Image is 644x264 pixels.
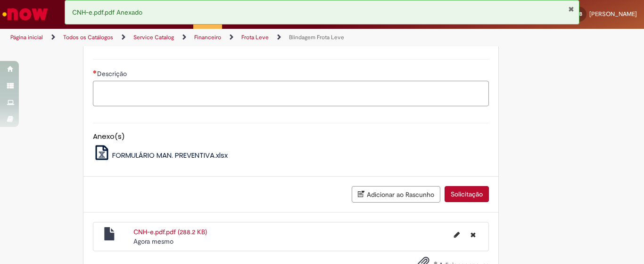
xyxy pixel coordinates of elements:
[93,70,97,74] span: Necessários
[72,8,142,17] span: CNH-e.pdf.pdf Anexado
[93,150,228,160] a: FORMULÁRIO MAN. PREVENTIVA.xlsx
[93,133,489,141] h5: Anexo(s)
[10,34,43,41] a: Página inicial
[289,34,344,41] a: Blindagem Frota Leve
[241,34,269,41] a: Frota Leve
[133,237,173,246] time: 30/09/2025 15:25:39
[194,34,221,41] a: Financeiro
[589,10,637,18] span: [PERSON_NAME]
[448,227,465,242] button: Editar nome de arquivo CNH-e.pdf.pdf
[63,34,113,41] a: Todos os Catálogos
[93,81,489,106] textarea: Descrição
[97,69,129,78] span: Descrição
[568,5,574,13] button: Fechar Notificação
[112,150,228,160] span: FORMULÁRIO MAN. PREVENTIVA.xlsx
[1,5,50,24] img: ServiceNow
[133,237,173,246] span: Agora mesmo
[352,186,440,203] button: Adicionar ao Rascunho
[133,34,174,41] a: Service Catalog
[7,29,422,46] ul: Trilhas de página
[465,227,481,242] button: Excluir CNH-e.pdf.pdf
[133,228,207,236] a: CNH-e.pdf.pdf (288.2 KB)
[445,186,489,202] button: Solicitação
